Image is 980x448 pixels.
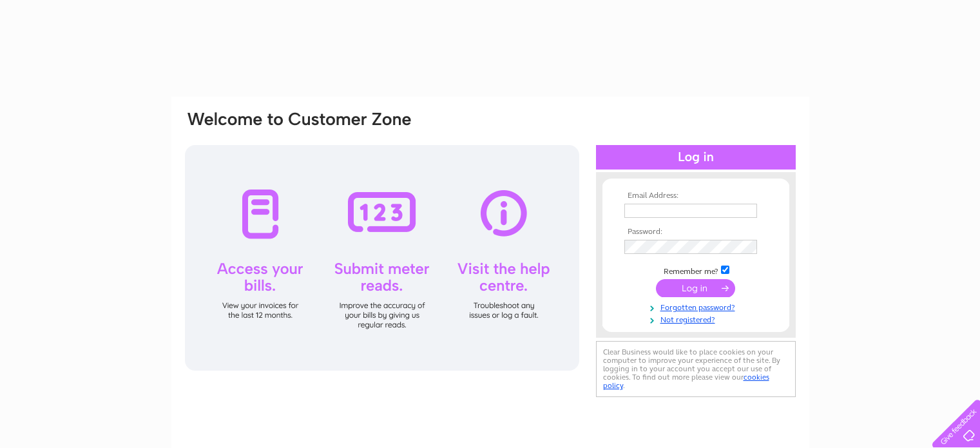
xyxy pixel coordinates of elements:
th: Email Address: [621,191,771,200]
input: Submit [656,279,735,297]
th: Password: [621,228,771,237]
a: Not registered? [624,313,771,325]
td: Remember me? [621,264,771,277]
div: Clear Business would like to place cookies on your computer to improve your experience of the sit... [596,341,796,397]
a: cookies policy [603,373,769,390]
a: Forgotten password? [624,300,771,313]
